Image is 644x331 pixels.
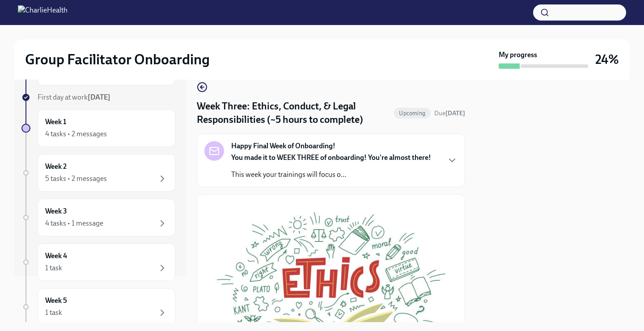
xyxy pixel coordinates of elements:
span: Upcoming [394,110,431,117]
h6: Week 1 [45,117,66,127]
div: 1 task [45,308,62,318]
strong: You made it to WEEK THREE of onboarding! You're almost there! [231,153,431,162]
a: Week 51 task [21,288,175,326]
strong: Happy Final Week of Onboarding! [231,141,335,151]
strong: [DATE] [88,93,110,101]
strong: My progress [499,50,537,60]
a: First day at work[DATE] [21,92,175,102]
span: First day at work [38,93,110,101]
h4: Week Three: Ethics, Conduct, & Legal Responsibilities (~5 hours to complete) [197,100,390,126]
div: 4 tasks • 1 message [45,218,103,228]
a: Week 14 tasks • 2 messages [21,109,175,147]
div: 1 task [45,263,62,273]
h6: Week 4 [45,251,67,261]
h6: Week 5 [45,296,67,306]
a: Week 41 task [21,243,175,281]
h6: Week 2 [45,162,67,172]
h2: Group Facilitator Onboarding [25,50,210,68]
a: Week 34 tasks • 1 message [21,199,175,236]
h6: Week 3 [45,206,67,216]
img: CharlieHealth [18,5,68,20]
div: 4 tasks • 2 messages [45,129,107,139]
h3: 24% [595,51,619,67]
strong: [DATE] [445,109,465,117]
p: This week your trainings will focus o... [231,170,431,180]
span: October 6th, 2025 10:00 [434,109,465,117]
a: Week 25 tasks • 2 messages [21,154,175,192]
span: Due [434,109,465,117]
div: 5 tasks • 2 messages [45,174,107,184]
